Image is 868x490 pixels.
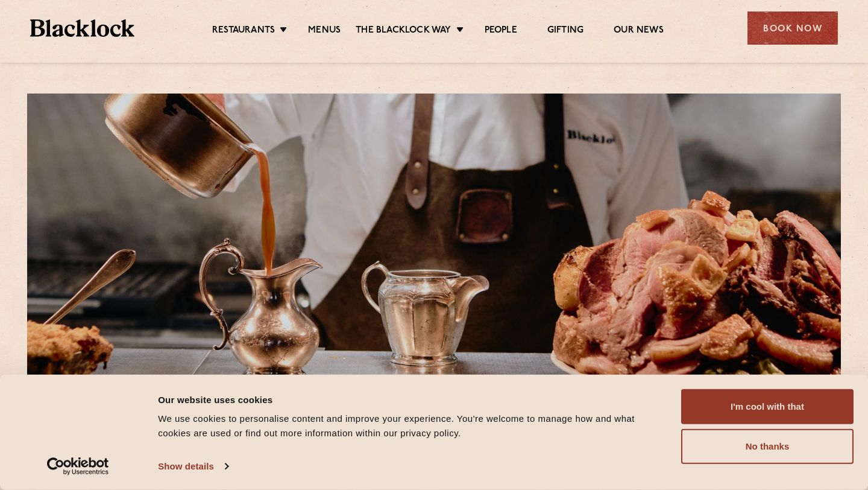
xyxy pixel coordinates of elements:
a: Our News [614,25,664,38]
div: Book Now [747,11,838,45]
a: Menus [308,25,341,38]
a: The Blacklock Way [356,25,451,38]
a: Show details [158,457,228,476]
div: Our website uses cookies [158,392,667,407]
a: Restaurants [212,25,275,38]
a: Usercentrics Cookiebot - opens in a new window [25,457,131,476]
button: I'm cool with that [681,389,854,424]
a: People [485,25,517,38]
a: Gifting [547,25,583,38]
button: No thanks [681,429,854,464]
div: We use cookies to personalise content and improve your experience. You're welcome to manage how a... [158,412,667,441]
img: BL_Textured_Logo-footer-cropped.svg [30,19,134,37]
